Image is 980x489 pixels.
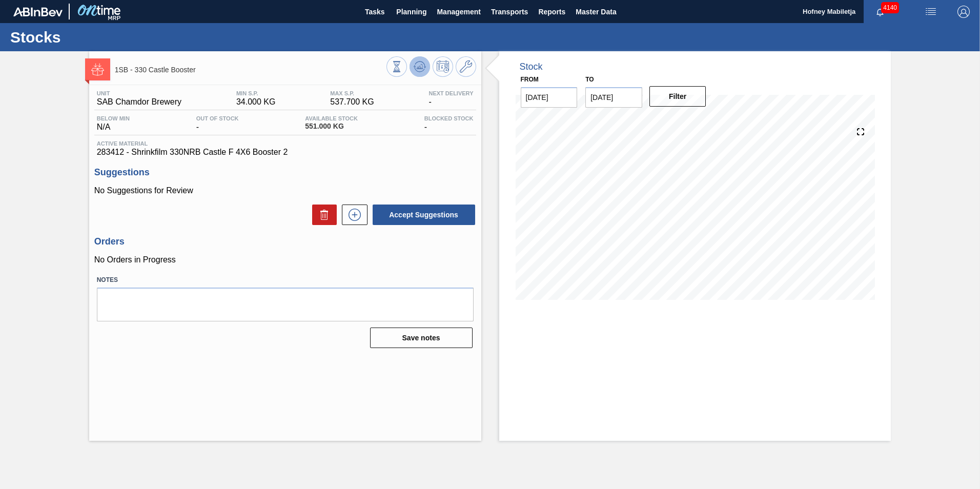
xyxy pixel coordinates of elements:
label: From [521,76,539,83]
span: Below Min [97,115,130,121]
span: 34.000 KG [236,97,276,107]
span: Tasks [363,6,386,18]
p: No Suggestions for Review [94,186,476,195]
h3: Suggestions [94,167,476,178]
h1: Stocks [10,31,192,43]
span: 551.000 KG [305,123,358,130]
img: Ícone [91,63,104,76]
div: Accept Suggestions [367,203,476,226]
span: Planning [396,6,426,18]
p: No Orders in Progress [94,255,476,264]
img: Logout [957,6,970,18]
div: New suggestion [337,205,367,225]
span: Reports [538,6,565,18]
div: - [426,90,476,107]
span: Blocked Stock [424,115,474,121]
img: userActions [925,6,937,18]
input: mm/dd/yyyy [521,87,578,108]
span: Transports [491,6,528,18]
span: MIN S.P. [236,90,276,96]
label: to [585,76,594,83]
span: MAX S.P. [330,90,374,96]
span: 537.700 KG [330,97,374,107]
span: 283412 - Shrinkfilm 330NRB Castle F 4X6 Booster 2 [97,148,474,157]
div: Stock [520,62,543,72]
h3: Orders [94,236,476,247]
button: Update Chart [410,56,430,77]
div: - [194,115,241,132]
div: N/A [94,115,132,132]
span: Unit [97,90,181,96]
span: SAB Chamdor Brewery [97,97,181,107]
button: Schedule Inventory [433,56,453,77]
span: Available Stock [305,115,358,121]
button: Accept Suggestions [373,205,475,225]
span: Master Data [576,6,616,18]
input: mm/dd/yyyy [585,87,642,108]
button: Filter [649,86,706,107]
button: Notifications [864,5,896,19]
div: Delete Suggestions [307,205,337,225]
img: TNhmsLtSVTkK8tSr43FrP2fwEKptu5GPRR3wAAAABJRU5ErkJggg== [13,7,63,16]
span: Management [437,6,481,18]
div: - [422,115,476,132]
span: Next Delivery [428,90,473,96]
span: 4140 [881,2,899,13]
span: Active Material [97,140,474,147]
button: Stocks Overview [386,56,407,77]
span: Out Of Stock [196,115,239,121]
button: Save notes [370,328,473,348]
button: Go to Master Data / General [456,56,476,77]
span: 1SB - 330 Castle Booster [115,66,386,74]
label: Notes [97,273,474,288]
